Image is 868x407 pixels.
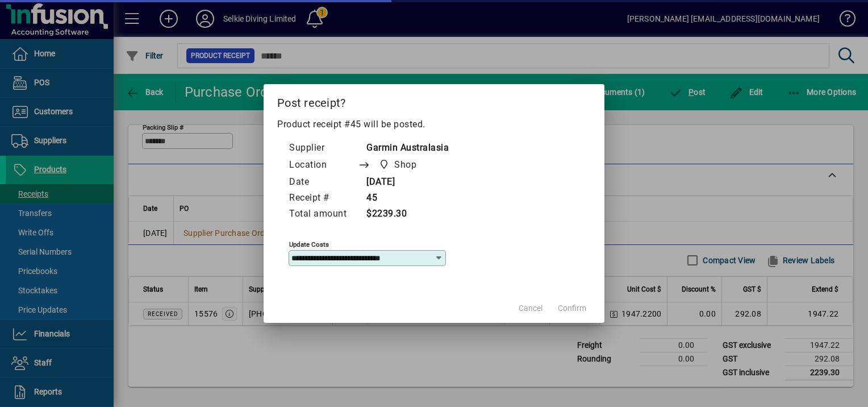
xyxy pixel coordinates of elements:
h2: Post receipt? [264,84,604,117]
td: Date [289,175,358,190]
td: Location [289,156,358,175]
td: 45 [358,190,449,206]
p: Product receipt #45 will be posted. [277,118,591,131]
span: Shop [375,157,421,173]
td: Total amount [289,206,358,222]
td: Supplier [289,140,358,156]
td: Receipt # [289,190,358,206]
span: Shop [394,158,416,172]
td: Garmin Australasia [358,140,449,156]
mat-label: Update costs [289,240,329,248]
td: [DATE] [358,175,449,190]
td: $2239.30 [358,206,449,222]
